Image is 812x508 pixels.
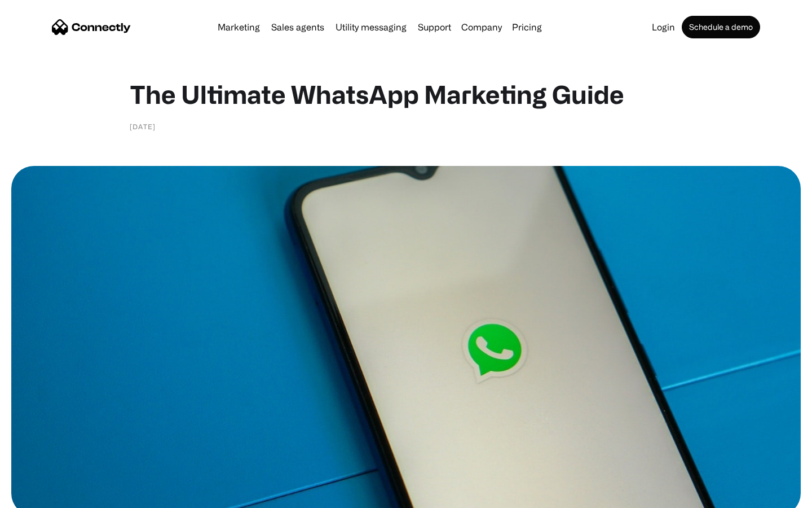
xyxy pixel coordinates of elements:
[507,23,546,32] a: Pricing
[267,23,329,32] a: Sales agents
[130,79,682,110] h1: The Ultimate WhatsApp Marketing Guide
[130,121,156,132] div: [DATE]
[682,16,760,38] a: Schedule a demo
[413,23,456,32] a: Support
[213,23,264,32] a: Marketing
[647,23,679,32] a: Login
[458,19,505,35] div: Company
[11,488,68,504] aside: Language selected: English
[23,488,68,504] ul: Language list
[52,19,131,36] a: home
[331,23,411,32] a: Utility messaging
[461,19,502,35] div: Company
